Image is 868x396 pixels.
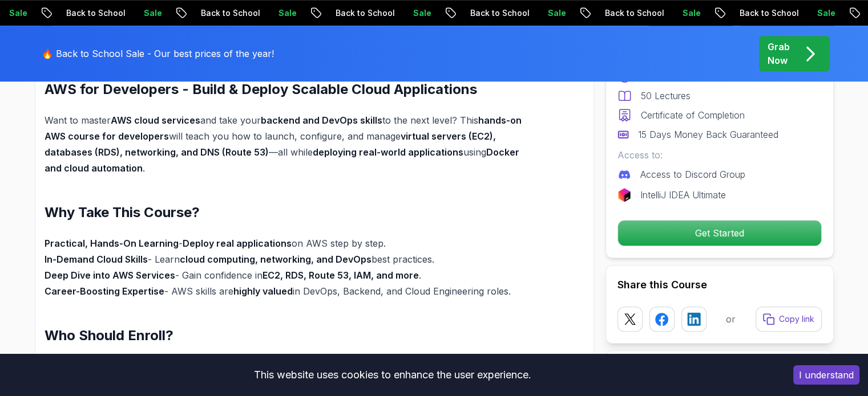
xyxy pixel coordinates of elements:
p: IntelliJ IDEA Ultimate [640,188,726,202]
strong: EC2, RDS, Route 53, IAM, and more [263,270,419,281]
p: - on AWS step by step. - Learn best practices. - Gain confidence in . - AWS skills are in DevOps,... [45,235,530,299]
p: Back to School [156,7,234,19]
strong: cloud computing, networking, and DevOps [180,254,372,265]
strong: In-Demand Cloud Skills [45,254,148,265]
strong: Deploy real applications [183,238,292,249]
h2: Who Should Enroll? [45,326,530,345]
strong: deploying real-world applications [313,146,463,158]
p: Back to School [695,7,773,19]
strong: highly valued [233,285,293,297]
p: Grab Now [768,40,790,67]
strong: AWS cloud services [111,115,200,126]
p: Sale [369,7,405,19]
button: Get Started [617,220,822,246]
p: Access to: [617,148,822,162]
p: Back to School [560,7,638,19]
p: Get Started [618,221,821,246]
p: Sale [503,7,540,19]
div: This website uses cookies to enhance the user experience. [9,362,776,387]
p: Sale [638,7,675,19]
button: Copy link [756,307,822,332]
p: 🔥 Back to School Sale - Our best prices of the year! [42,47,274,60]
p: Certificate of Completion [641,108,745,122]
strong: backend and DevOps skills [261,115,382,126]
h2: Share this Course [617,277,822,293]
h2: AWS for Developers - Build & Deploy Scalable Cloud Applications [45,80,530,99]
p: Sale [234,7,271,19]
p: Back to School [291,7,369,19]
p: Access to Discord Group [640,168,745,181]
img: jetbrains logo [617,188,631,202]
strong: Practical, Hands-On Learning [45,238,179,249]
p: Sale [773,7,809,19]
p: 15 Days Money Back Guaranteed [638,128,778,141]
p: 50 Lectures [641,89,691,103]
p: Sale [99,7,136,19]
p: Copy link [779,313,814,325]
strong: Career-Boosting Expertise [45,285,164,297]
h2: Why Take This Course? [45,203,530,222]
p: Back to School [22,7,99,19]
button: Accept cookies [793,365,859,385]
p: Back to School [426,7,503,19]
p: or [726,312,736,326]
strong: Deep Dive into AWS Services [45,270,175,281]
p: Want to master and take your to the next level? This will teach you how to launch, configure, and... [45,112,530,176]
